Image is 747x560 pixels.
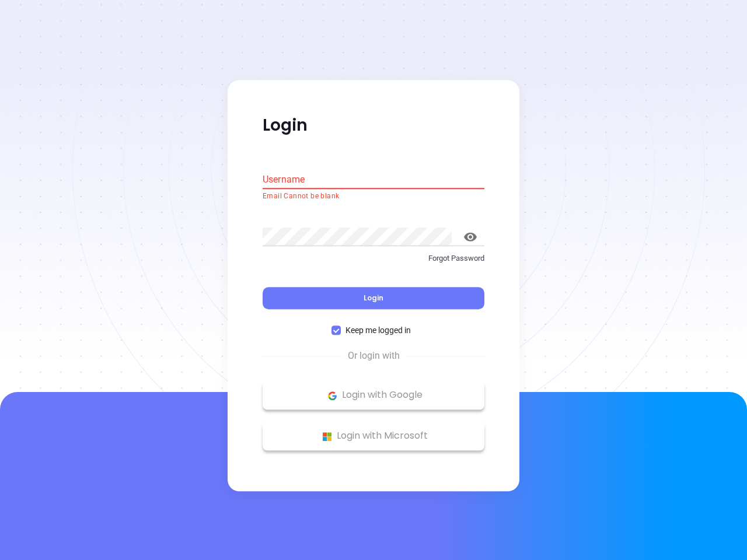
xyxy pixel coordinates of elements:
p: Email Cannot be blank [263,191,484,202]
p: Login with Google [268,387,479,404]
button: Login [263,288,484,310]
p: Login with Microsoft [268,428,479,445]
a: Forgot Password [263,253,484,274]
img: Google Logo [325,388,340,403]
span: Keep me logged in [341,324,416,337]
p: Forgot Password [263,253,484,264]
p: Login [263,115,484,136]
button: Google Logo Login with Google [263,381,484,410]
button: Microsoft Logo Login with Microsoft [263,422,484,451]
button: toggle password visibility [456,223,484,251]
span: Or login with [342,349,406,363]
img: Microsoft Logo [320,429,334,444]
span: Login [364,293,383,303]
